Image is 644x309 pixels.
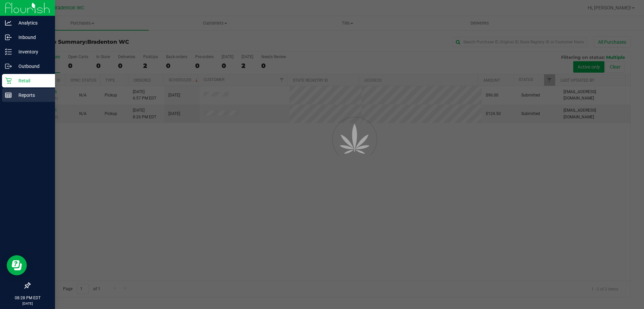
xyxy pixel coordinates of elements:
[5,92,12,99] inline-svg: Reports
[12,33,52,41] p: Inbound
[5,48,12,55] inline-svg: Inventory
[5,63,12,70] inline-svg: Outbound
[5,20,12,26] inline-svg: Analytics
[12,91,52,99] p: Reports
[5,34,12,41] inline-svg: Inbound
[3,295,52,301] p: 08:28 PM EDT
[12,48,52,56] p: Inventory
[7,255,27,275] iframe: Resource center
[3,301,52,306] p: [DATE]
[12,19,52,27] p: Analytics
[12,62,52,70] p: Outbound
[5,77,12,84] inline-svg: Retail
[12,77,52,85] p: Retail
